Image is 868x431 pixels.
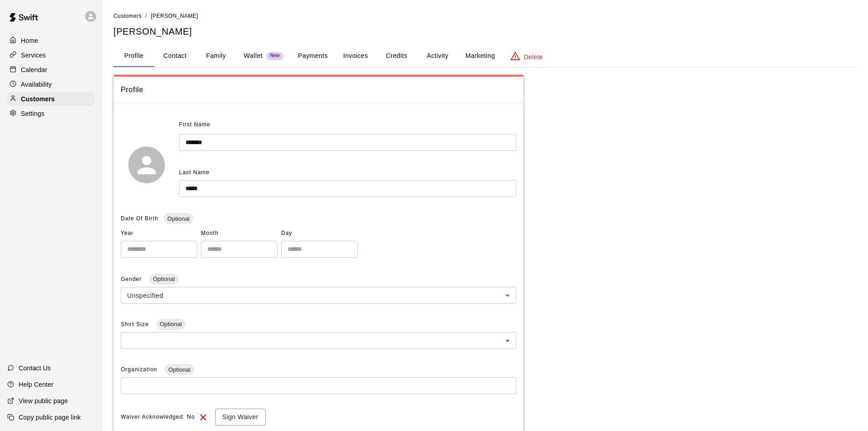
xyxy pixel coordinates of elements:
button: Marketing [458,45,502,67]
span: Gender [121,276,144,282]
a: Home [7,34,95,47]
button: Activity [417,45,458,67]
span: New [267,53,283,59]
span: Date Of Birth [121,215,158,222]
button: Contact [154,45,195,67]
p: Wallet [244,51,263,61]
span: Waiver Acknowledged: No [121,410,195,425]
span: Optional [164,215,193,222]
span: Shirt Size [121,321,151,327]
span: First Name [179,118,211,132]
button: Family [195,45,236,67]
span: Day [281,226,358,241]
p: Availability [21,80,52,89]
h5: [PERSON_NAME] [113,26,857,38]
a: Availability [7,78,95,91]
span: Year [121,226,197,241]
li: / [145,11,147,21]
button: Sign Waiver [215,409,266,426]
span: Optional [164,366,194,373]
span: Customers [113,13,142,19]
span: Profile [121,84,516,96]
p: View public page [19,396,68,405]
p: Settings [21,109,45,118]
a: Services [7,48,95,62]
span: Month [201,226,277,241]
a: Settings [7,107,95,120]
span: [PERSON_NAME] [151,13,198,19]
p: Calendar [21,65,47,74]
button: Profile [113,45,154,67]
p: Services [21,51,46,60]
p: Copy public page link [19,413,81,422]
div: basic tabs example [113,45,857,67]
button: Invoices [335,45,376,67]
a: Calendar [7,63,95,77]
span: Optional [149,275,178,282]
span: Last Name [179,169,210,176]
nav: breadcrumb [113,11,857,21]
button: Credits [376,45,417,67]
span: Optional [156,321,185,327]
p: Customers [21,94,55,104]
div: Unspecified [121,287,516,304]
a: Customers [7,92,95,106]
button: Payments [291,45,335,67]
p: Contact Us [19,363,51,373]
p: Help Center [19,380,53,389]
p: Delete [524,52,543,62]
span: Organization [121,366,159,373]
a: Customers [113,12,142,19]
p: Home [21,36,38,45]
